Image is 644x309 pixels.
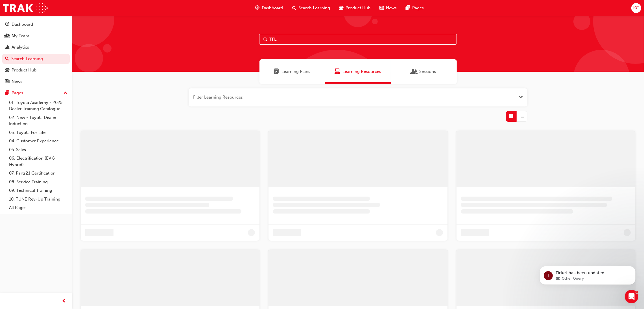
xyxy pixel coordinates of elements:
a: pages-iconPages [401,2,428,14]
a: My Team [2,31,70,41]
a: 05. Sales [7,145,70,154]
span: Learning Resources [342,68,381,75]
span: Dashboard [262,5,283,11]
span: List [520,113,524,119]
div: News [12,79,22,85]
button: KC [631,3,641,13]
a: 03. Toyota For Life [7,128,70,137]
div: Product Hub [12,67,36,73]
span: people-icon [5,34,9,39]
button: Pages [2,88,70,98]
span: chart-icon [5,45,9,50]
span: Search [263,36,267,43]
span: guage-icon [5,22,9,27]
div: Analytics [12,44,29,51]
a: guage-iconDashboard [251,2,288,14]
a: 07. Parts21 Certification [7,169,70,178]
span: KC [633,5,639,11]
a: search-iconSearch Learning [288,2,335,14]
span: Grid [509,113,514,119]
span: prev-icon [62,298,66,305]
span: up-icon [64,90,67,97]
div: My Team [12,33,29,39]
button: Open the filter [519,94,523,101]
span: search-icon [5,56,9,62]
a: Analytics [2,42,70,53]
div: Pages [12,90,23,96]
span: Sessions [420,68,436,75]
a: 08. Service Training [7,178,70,186]
a: 10. TUNE Rev-Up Training [7,195,70,204]
a: 09. Technical Training [7,186,70,195]
span: pages-icon [5,91,9,96]
span: Sessions [412,68,417,75]
a: Learning PlansLearning Plans [259,59,325,84]
input: Search... [259,34,457,45]
iframe: Intercom live chat [625,290,638,303]
a: Dashboard [2,19,70,30]
span: news-icon [5,79,9,84]
span: Product Hub [346,5,370,11]
a: 01. Toyota Academy - 2025 Dealer Training Catalogue [7,98,70,113]
span: search-icon [292,5,296,12]
a: SessionsSessions [391,59,457,84]
span: Learning Resources [335,68,340,75]
a: News [2,77,70,87]
a: 06. Electrification (EV & Hybrid) [7,154,70,169]
span: Learning Plans [282,68,311,75]
a: car-iconProduct Hub [335,2,375,14]
span: car-icon [339,5,343,12]
span: pages-icon [406,5,410,12]
div: Dashboard [12,21,33,28]
a: All Pages [7,203,70,212]
a: Learning ResourcesLearning Resources [325,59,391,84]
a: Search Learning [2,54,70,64]
a: 04. Customer Experience [7,137,70,145]
a: 02. New - Toyota Dealer Induction [7,113,70,128]
span: guage-icon [255,5,259,12]
a: news-iconNews [375,2,401,14]
span: car-icon [5,68,9,73]
span: Pages [412,5,424,11]
span: Search Learning [298,5,330,11]
iframe: Intercom notifications message [531,254,644,294]
span: News [386,5,397,11]
span: Learning Plans [274,68,280,75]
a: Product Hub [2,65,70,75]
span: news-icon [379,5,384,12]
img: Trak [3,2,48,14]
button: DashboardMy TeamAnalyticsSearch LearningProduct HubNews [2,18,70,88]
